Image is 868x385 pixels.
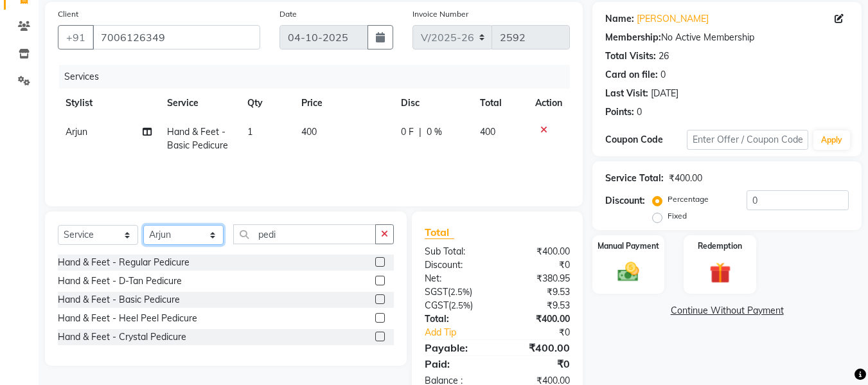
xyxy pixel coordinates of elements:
label: Invoice Number [412,8,468,20]
th: Price [294,89,393,118]
div: Card on file: [605,68,658,82]
input: Search by Name/Mobile/Email/Code [93,25,260,49]
div: Payable: [415,340,497,355]
div: Service Total: [605,172,664,185]
div: Membership: [605,31,661,44]
span: 400 [480,126,495,138]
div: Points: [605,105,634,119]
div: Last Visit: [605,87,648,100]
label: Client [58,8,78,20]
span: 0 % [427,125,442,139]
label: Redemption [698,240,742,252]
div: ( ) [415,285,497,299]
div: Hand & Feet - Heel Peel Pedicure [58,312,197,325]
span: 400 [301,126,317,138]
div: ( ) [415,299,497,312]
div: ₹0 [497,356,580,372]
button: +91 [58,25,94,49]
a: [PERSON_NAME] [637,12,709,26]
div: ₹0 [497,258,580,272]
div: Hand & Feet - Crystal Pedicure [58,330,186,344]
div: ₹400.00 [497,340,580,355]
div: ₹400.00 [497,245,580,258]
span: | [419,125,421,139]
button: Apply [813,130,850,150]
span: 2.5% [451,300,470,310]
th: Action [527,89,570,118]
div: Hand & Feet - D-Tan Pedicure [58,274,182,288]
span: Hand & Feet - Basic Pedicure [167,126,228,151]
th: Disc [393,89,472,118]
div: [DATE] [651,87,678,100]
label: Percentage [668,193,709,205]
div: ₹0 [511,326,580,339]
div: Total Visits: [605,49,656,63]
div: Sub Total: [415,245,497,258]
label: Fixed [668,210,687,222]
div: 0 [660,68,666,82]
span: 1 [247,126,252,138]
div: Total: [415,312,497,326]
div: Paid: [415,356,497,372]
span: CGST [425,300,448,311]
span: Arjun [66,126,87,138]
div: 0 [637,105,642,119]
div: Services [59,65,580,89]
div: Hand & Feet - Regular Pedicure [58,256,190,269]
span: 0 F [401,125,414,139]
th: Stylist [58,89,159,118]
div: ₹9.53 [497,285,580,299]
img: _cash.svg [611,260,646,284]
th: Service [159,89,240,118]
div: ₹9.53 [497,299,580,312]
div: Hand & Feet - Basic Pedicure [58,293,180,307]
div: 26 [659,49,669,63]
div: Coupon Code [605,133,686,147]
div: Discount: [415,258,497,272]
a: Continue Without Payment [595,304,859,318]
span: Total [425,226,454,239]
input: Enter Offer / Coupon Code [687,130,808,150]
input: Search or Scan [233,224,376,244]
span: SGST [425,286,448,298]
a: Add Tip [415,326,511,339]
span: 2.5% [450,287,470,297]
div: ₹400.00 [497,312,580,326]
div: ₹380.95 [497,272,580,285]
div: Net: [415,272,497,285]
div: Discount: [605,194,645,208]
div: No Active Membership [605,31,849,44]
label: Date [279,8,297,20]
img: _gift.svg [703,260,738,286]
th: Total [472,89,528,118]
div: Name: [605,12,634,26]
label: Manual Payment [598,240,659,252]
th: Qty [240,89,294,118]
div: ₹400.00 [669,172,702,185]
